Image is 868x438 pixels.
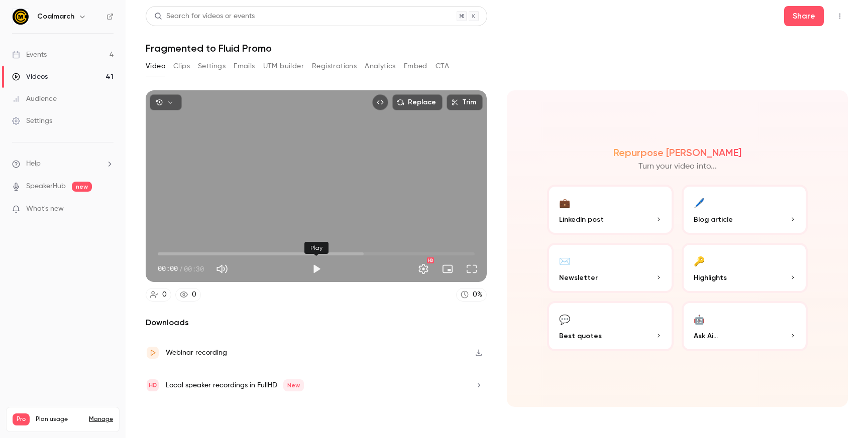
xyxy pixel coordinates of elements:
[312,58,357,74] button: Registrations
[559,195,570,210] div: 💼
[263,58,304,74] button: UTM builder
[12,116,52,126] div: Settings
[283,379,304,391] span: New
[547,301,674,351] button: 💬Best quotes
[682,301,808,351] button: 🤖Ask Ai...
[694,253,705,268] div: 🔑
[682,185,808,235] button: 🖊️Blog article
[13,9,29,25] img: Coalmarch
[694,311,705,327] div: 🤖
[146,317,487,329] h2: Downloads
[26,159,41,169] span: Help
[175,288,201,302] a: 0
[559,253,570,268] div: ✉️
[392,94,443,110] button: Replace
[372,94,388,110] button: Embed video
[694,214,733,225] span: Blog article
[36,415,83,423] span: Plan usage
[173,58,190,74] button: Clips
[559,331,602,341] span: Best quotes
[166,379,304,391] div: Local speaker recordings in FullHD
[12,94,57,104] div: Audience
[146,58,165,74] button: Video
[12,72,48,82] div: Videos
[547,185,674,235] button: 💼LinkedIn post
[72,182,92,192] span: new
[456,288,487,302] a: 0%
[12,50,47,60] div: Events
[13,413,30,425] span: Pro
[473,289,482,300] div: 0 %
[184,263,204,274] span: 00:30
[413,259,433,279] button: Settings
[146,42,848,54] h1: Fragmented to Fluid Promo
[162,289,167,300] div: 0
[192,289,196,300] div: 0
[26,181,66,192] a: SpeakerHub
[37,12,74,22] h6: Coalmarch
[198,58,226,74] button: Settings
[638,161,717,173] p: Turn your video into...
[427,257,434,263] div: HD
[559,214,604,225] span: LinkedIn post
[832,8,848,24] button: Top Bar Actions
[547,243,674,293] button: ✉️Newsletter
[212,259,232,279] button: Mute
[365,58,396,74] button: Analytics
[306,259,327,279] button: Play
[462,259,482,279] button: Full screen
[158,263,204,274] div: 00:00
[234,58,255,74] button: Emails
[154,11,255,22] div: Search for videos or events
[694,195,705,210] div: 🖊️
[784,6,824,26] button: Share
[158,263,178,274] span: 00:00
[694,272,727,283] span: Highlights
[613,147,741,159] h2: Repurpose [PERSON_NAME]
[146,288,171,302] a: 0
[179,263,183,274] span: /
[304,242,329,254] div: Play
[12,159,114,169] li: help-dropdown-opener
[404,58,427,74] button: Embed
[447,94,483,110] button: Trim
[166,347,227,359] div: Webinar recording
[694,331,718,341] span: Ask Ai...
[559,311,570,327] div: 💬
[89,415,113,423] a: Manage
[26,204,64,214] span: What's new
[438,259,458,279] button: Turn on miniplayer
[682,243,808,293] button: 🔑Highlights
[559,272,598,283] span: Newsletter
[436,58,449,74] button: CTA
